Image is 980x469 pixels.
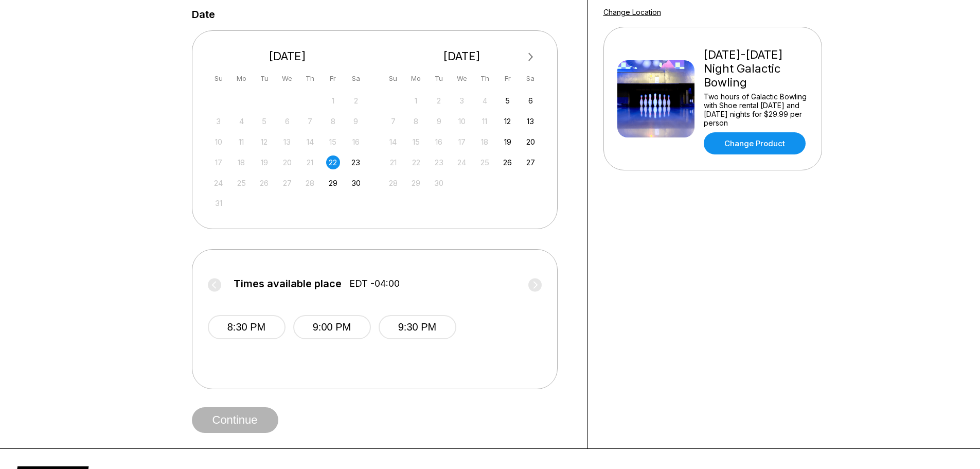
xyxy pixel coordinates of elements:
[523,49,539,65] button: Next Month
[280,135,294,149] div: Not available Wednesday, August 13th, 2025
[280,155,294,169] div: Not available Wednesday, August 20th, 2025
[455,114,469,128] div: Not available Wednesday, September 10th, 2025
[704,48,808,90] div: [DATE]-[DATE] Night Galactic Bowling
[704,132,806,154] a: Change Product
[257,72,271,85] div: Tu
[293,315,371,339] button: 9:00 PM
[235,176,248,190] div: Not available Monday, August 25th, 2025
[208,49,367,63] div: [DATE]
[432,135,446,149] div: Not available Tuesday, September 16th, 2025
[349,72,363,85] div: Sa
[432,72,446,85] div: Tu
[303,155,317,169] div: Not available Thursday, August 21st, 2025
[386,72,400,85] div: Su
[326,114,340,128] div: Not available Friday, August 8th, 2025
[211,196,225,210] div: Not available Sunday, August 31st, 2025
[234,278,342,289] span: Times available place
[303,72,317,85] div: Th
[210,93,365,211] div: month 2025-08
[501,155,514,169] div: Choose Friday, September 26th, 2025
[349,94,363,108] div: Not available Saturday, August 2nd, 2025
[524,114,538,128] div: Choose Saturday, September 13th, 2025
[326,72,340,85] div: Fr
[455,135,469,149] div: Not available Wednesday, September 17th, 2025
[478,114,492,128] div: Not available Thursday, September 11th, 2025
[192,9,215,20] label: Date
[386,135,400,149] div: Not available Sunday, September 14th, 2025
[326,176,340,190] div: Choose Friday, August 29th, 2025
[211,155,225,169] div: Not available Sunday, August 17th, 2025
[409,72,423,85] div: Mo
[235,72,248,85] div: Mo
[501,94,514,108] div: Choose Friday, September 5th, 2025
[409,135,423,149] div: Not available Monday, September 15th, 2025
[280,176,294,190] div: Not available Wednesday, August 27th, 2025
[524,94,538,108] div: Choose Saturday, September 6th, 2025
[478,94,492,108] div: Not available Thursday, September 4th, 2025
[326,155,340,169] div: Choose Friday, August 22nd, 2025
[349,155,363,169] div: Choose Saturday, August 23rd, 2025
[432,155,446,169] div: Not available Tuesday, September 23rd, 2025
[386,176,400,190] div: Not available Sunday, September 28th, 2025
[280,72,294,85] div: We
[257,135,271,149] div: Not available Tuesday, August 12th, 2025
[257,155,271,169] div: Not available Tuesday, August 19th, 2025
[382,49,542,63] div: [DATE]
[603,8,661,16] a: Change Location
[432,94,446,108] div: Not available Tuesday, September 2nd, 2025
[211,72,225,85] div: Su
[501,135,514,149] div: Choose Friday, September 19th, 2025
[208,315,286,339] button: 8:30 PM
[501,114,514,128] div: Choose Friday, September 12th, 2025
[409,94,423,108] div: Not available Monday, September 1st, 2025
[386,155,400,169] div: Not available Sunday, September 21st, 2025
[478,155,492,169] div: Not available Thursday, September 25th, 2025
[386,114,400,128] div: Not available Sunday, September 7th, 2025
[211,176,225,190] div: Not available Sunday, August 24th, 2025
[455,155,469,169] div: Not available Wednesday, September 24th, 2025
[478,72,492,85] div: Th
[432,176,446,190] div: Not available Tuesday, September 30th, 2025
[303,176,317,190] div: Not available Thursday, August 28th, 2025
[432,114,446,128] div: Not available Tuesday, September 9th, 2025
[478,135,492,149] div: Not available Thursday, September 18th, 2025
[409,176,423,190] div: Not available Monday, September 29th, 2025
[349,114,363,128] div: Not available Saturday, August 9th, 2025
[303,114,317,128] div: Not available Thursday, August 7th, 2025
[235,114,248,128] div: Not available Monday, August 4th, 2025
[235,135,248,149] div: Not available Monday, August 11th, 2025
[455,94,469,108] div: Not available Wednesday, September 3rd, 2025
[524,72,538,85] div: Sa
[704,92,808,127] div: Two hours of Galactic Bowling with Shoe rental [DATE] and [DATE] nights for $29.99 per person
[257,114,271,128] div: Not available Tuesday, August 5th, 2025
[211,114,225,128] div: Not available Sunday, August 3rd, 2025
[501,72,514,85] div: Fr
[455,72,469,85] div: We
[235,155,248,169] div: Not available Monday, August 18th, 2025
[349,135,363,149] div: Not available Saturday, August 16th, 2025
[303,135,317,149] div: Not available Thursday, August 14th, 2025
[385,93,539,190] div: month 2025-09
[349,278,400,289] span: EDT -04:00
[409,114,423,128] div: Not available Monday, September 8th, 2025
[326,135,340,149] div: Not available Friday, August 15th, 2025
[257,176,271,190] div: Not available Tuesday, August 26th, 2025
[524,155,538,169] div: Choose Saturday, September 27th, 2025
[211,135,225,149] div: Not available Sunday, August 10th, 2025
[524,135,538,149] div: Choose Saturday, September 20th, 2025
[326,94,340,108] div: Not available Friday, August 1st, 2025
[617,60,694,137] img: Friday-Saturday Night Galactic Bowling
[349,176,363,190] div: Choose Saturday, August 30th, 2025
[409,155,423,169] div: Not available Monday, September 22nd, 2025
[379,315,456,339] button: 9:30 PM
[280,114,294,128] div: Not available Wednesday, August 6th, 2025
